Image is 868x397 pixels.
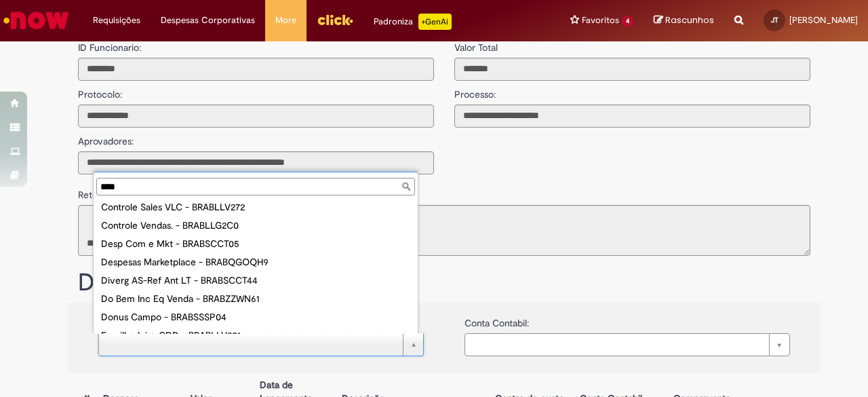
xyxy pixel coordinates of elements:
[96,308,415,326] div: Donus Campo - BRABSSSP04
[96,326,415,345] div: Empilhadeira-CDD - BRABLLV201
[96,253,415,271] div: Despesas Marketplace - BRABQGOQH9
[96,198,415,216] div: Controle Sales VLC - BRABLLV272
[96,235,415,253] div: Desp Com e Mkt - BRABSCCT05
[96,216,415,235] div: Controle Vendas. - BRABLLG2C0
[96,290,415,308] div: Do Bem Inc Eq Venda - BRABZZWN61
[96,271,415,290] div: Diverg AS-Ref Ant LT - BRABSCCT44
